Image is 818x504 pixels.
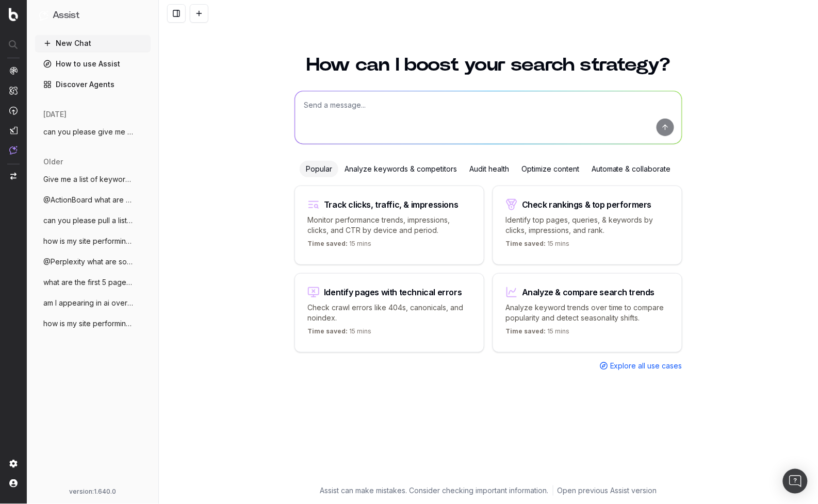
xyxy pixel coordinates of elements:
[9,106,18,115] img: Activation
[35,35,151,52] button: New Chat
[9,146,18,155] img: Assist
[324,288,462,296] div: Identify pages with technical errors
[39,8,146,23] button: Assist
[307,215,471,236] p: Monitor performance trends, impressions, clicks, and CTR by device and period.
[35,295,151,311] button: am I appearing in ai overviews for "buy
[43,277,134,288] span: what are the first 5 pages ranking for "
[505,240,546,247] span: Time saved:
[505,215,669,236] p: Identify top pages, queries, & keywords by clicks, impressions, and rank.
[610,361,682,371] span: Explore all use cases
[43,257,134,267] span: @Perplexity what are some trending furni
[307,327,371,340] p: 15 mins
[9,460,18,468] img: Setting
[35,192,151,208] button: @ActionBoard what are my top priorities?
[585,161,677,177] div: Automate & collaborate
[307,327,348,335] span: Time saved:
[9,66,18,75] img: Analytics
[43,157,63,167] span: older
[9,126,18,135] img: Studio
[9,479,18,488] img: My account
[53,8,79,23] h1: Assist
[295,56,682,74] h1: How can I boost your search strategy?
[35,274,151,291] button: what are the first 5 pages ranking for "
[522,200,652,209] div: Check rankings & top performers
[10,173,17,180] img: Switch project
[43,109,67,120] span: [DATE]
[505,327,546,335] span: Time saved:
[43,215,134,226] span: can you please pull a list of "bedroom"
[39,488,146,496] div: version: 1.640.0
[463,161,515,177] div: Audit health
[35,171,151,188] button: Give me a list of keywords related to "c
[505,327,569,340] p: 15 mins
[505,240,569,252] p: 15 mins
[522,288,655,296] div: Analyze & compare search trends
[324,200,459,209] div: Track clicks, traffic, & impressions
[338,161,463,177] div: Analyze keywords & competitors
[43,174,134,184] span: Give me a list of keywords related to "c
[35,56,151,72] a: How to use Assist
[43,318,134,329] span: how is my site performing year over year
[558,485,657,496] a: Open previous Assist version
[35,76,151,93] a: Discover Agents
[307,240,371,252] p: 15 mins
[43,298,134,308] span: am I appearing in ai overviews for "buy
[600,361,682,371] a: Explore all use cases
[35,254,151,270] button: @Perplexity what are some trending furni
[515,161,585,177] div: Optimize content
[35,124,151,140] button: can you please give me a list of keyword
[320,485,549,496] p: Assist can make mistakes. Consider checking important information.
[43,195,134,205] span: @ActionBoard what are my top priorities?
[307,303,471,323] p: Check crawl errors like 404s, canonicals, and noindex.
[307,240,348,247] span: Time saved:
[39,10,48,20] img: Assist
[505,303,669,323] p: Analyze keyword trends over time to compare popularity and detect seasonality shifts.
[9,86,18,95] img: Intelligence
[43,127,134,137] span: can you please give me a list of keyword
[35,315,151,332] button: how is my site performing year over year
[300,161,338,177] div: Popular
[9,8,18,21] img: Botify logo
[35,233,151,249] button: how is my site performing month to month
[43,236,134,246] span: how is my site performing month to month
[783,469,808,494] div: Open Intercom Messenger
[35,212,151,229] button: can you please pull a list of "bedroom"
